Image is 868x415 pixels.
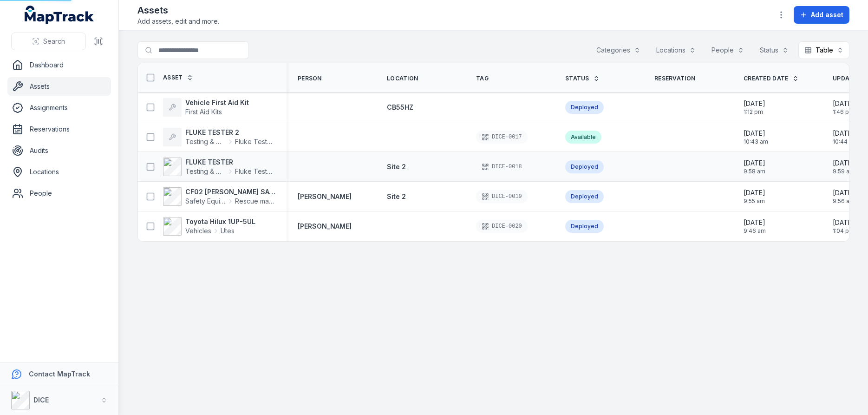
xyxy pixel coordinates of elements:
span: Asset [163,74,183,81]
span: 1:46 pm [833,108,855,116]
span: Fluke Testers [235,137,275,146]
a: Asset [163,74,193,81]
button: Status [754,41,795,59]
span: [DATE] [833,99,855,108]
strong: FLUKE TESTER 2 [185,128,275,137]
button: Table [798,41,849,59]
span: Vehicles [185,226,211,236]
a: Toyota Hilux 1UP-5ULVehiclesUtes [163,217,255,236]
time: 09/09/2025, 9:55:10 am [744,188,765,205]
a: Reservations [7,120,111,138]
div: Deployed [565,190,604,203]
span: Site 2 [387,192,406,200]
a: Assets [7,77,111,96]
a: Status [565,75,600,82]
h2: Assets [137,4,219,17]
time: 09/09/2025, 1:12:23 pm [744,99,765,116]
a: Audits [7,141,111,160]
a: CB55HZ [387,103,413,112]
span: First Aid Kits [185,108,222,116]
span: 9:58 am [744,168,765,175]
time: 09/09/2025, 9:59:41 am [833,158,855,175]
span: 10:44 am [833,138,857,145]
a: Locations [7,163,111,181]
button: Search [11,33,86,50]
strong: Vehicle First Aid Kit [185,98,249,107]
span: CB55HZ [387,103,413,111]
time: 09/09/2025, 9:58:36 am [744,158,765,175]
span: Utes [221,226,235,236]
span: [DATE] [833,158,855,168]
time: 09/09/2025, 1:04:17 pm [833,218,855,235]
a: Dashboard [7,56,111,74]
span: Created Date [744,75,789,82]
a: Site 2 [387,192,406,201]
span: Rescue masks [235,197,275,206]
span: [DATE] [744,99,765,108]
span: Testing & Measuring Equipment [185,137,226,146]
a: FLUKE TESTER 2Testing & Measuring EquipmentFluke Testers [163,128,275,146]
span: [DATE] [744,218,766,227]
span: [DATE] [833,129,857,138]
div: DICE-0017 [476,131,528,144]
time: 09/09/2025, 10:43:47 am [744,129,768,145]
div: DICE-0019 [476,190,528,203]
span: [DATE] [833,218,855,227]
time: 09/09/2025, 9:56:09 am [833,188,855,205]
button: Add asset [794,6,849,24]
span: 9:55 am [744,198,765,205]
a: CF02 [PERSON_NAME] SAVER RESCUE [PERSON_NAME]Safety EquipmentRescue masks [163,187,275,206]
span: Add asset [811,10,843,20]
button: Locations [650,41,702,59]
span: Reservation [654,75,695,82]
a: Assignments [7,99,111,117]
span: Add assets, edit and more. [137,17,219,26]
div: Available [565,131,601,144]
span: Site 2 [387,163,406,171]
span: [DATE] [744,158,765,168]
div: DICE-0018 [476,160,528,173]
a: Vehicle First Aid KitFirst Aid Kits [163,98,249,117]
span: Location [387,75,418,82]
span: [DATE] [744,129,768,138]
div: Deployed [565,101,604,114]
strong: Contact MapTrack [29,370,90,378]
span: Search [43,37,65,46]
span: Fluke Testers [235,167,275,176]
a: MapTrack [25,6,94,24]
a: [PERSON_NAME] [298,222,352,231]
span: 10:43 am [744,138,768,145]
strong: FLUKE TESTER [185,158,275,167]
div: Deployed [565,220,604,233]
a: Site 2 [387,162,406,171]
time: 09/09/2025, 9:46:36 am [744,218,766,235]
span: 1:12 pm [744,108,765,116]
span: Tag [476,75,489,82]
strong: DICE [33,396,49,404]
time: 09/09/2025, 1:46:50 pm [833,99,855,116]
span: Safety Equipment [185,197,226,206]
button: Categories [590,41,646,59]
span: [DATE] [833,188,855,198]
span: Person [298,75,322,82]
strong: Toyota Hilux 1UP-5UL [185,217,255,226]
strong: CF02 [PERSON_NAME] SAVER RESCUE [PERSON_NAME] [185,187,275,197]
div: DICE-0020 [476,220,528,233]
a: [PERSON_NAME] [298,192,352,201]
a: Created Date [744,75,799,82]
a: FLUKE TESTERTesting & Measuring EquipmentFluke Testers [163,158,275,176]
span: 9:46 am [744,227,766,235]
span: 9:56 am [833,198,855,205]
span: [DATE] [744,188,765,198]
time: 09/09/2025, 10:44:17 am [833,129,857,145]
span: 1:04 pm [833,227,855,235]
a: People [7,184,111,203]
span: Testing & Measuring Equipment [185,167,226,176]
button: People [705,41,750,59]
span: 9:59 am [833,168,855,175]
span: Status [565,75,589,82]
div: Deployed [565,160,604,173]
